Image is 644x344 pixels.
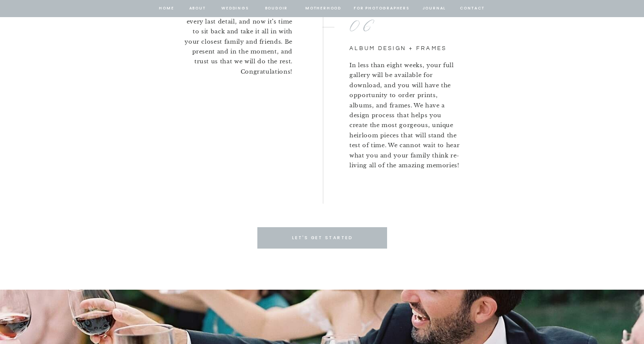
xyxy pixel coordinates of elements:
[421,5,447,12] a: journal
[305,5,341,12] a: Motherhood
[354,5,409,12] a: for photographers
[158,5,175,12] a: home
[349,13,382,35] p: 06
[459,5,486,12] a: contact
[283,234,361,242] a: Let's get started
[264,5,289,12] a: BOUDOIR
[349,44,451,52] h3: Album Design + Frames
[349,60,461,165] p: In less than eight weeks, your full gallery will be available for download, and you will have the...
[188,5,206,12] a: about
[221,5,250,12] a: Weddings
